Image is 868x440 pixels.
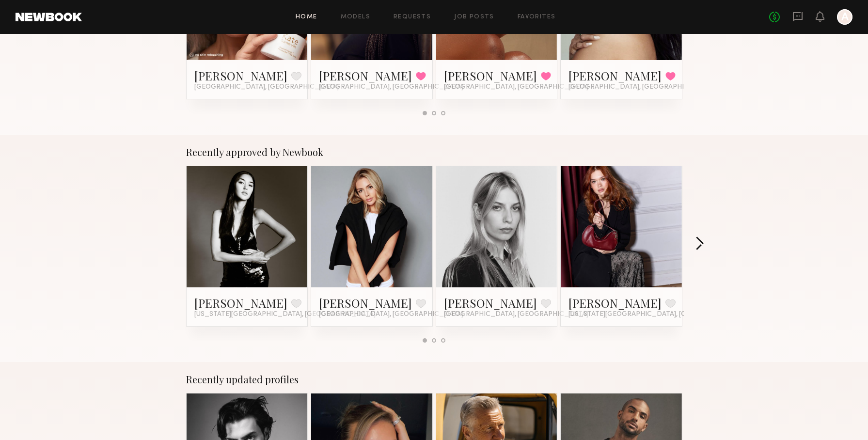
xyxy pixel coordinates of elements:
a: Favorites [518,14,556,20]
span: [GEOGRAPHIC_DATA], [GEOGRAPHIC_DATA] [444,83,588,91]
a: Job Posts [454,14,494,20]
a: [PERSON_NAME] [444,68,537,83]
a: [PERSON_NAME] [319,68,412,83]
a: Home [296,14,317,20]
a: [PERSON_NAME] [194,295,287,311]
span: [GEOGRAPHIC_DATA], [GEOGRAPHIC_DATA] [319,83,463,91]
a: [PERSON_NAME] [568,68,662,83]
span: [GEOGRAPHIC_DATA], [GEOGRAPHIC_DATA] [319,311,463,318]
span: [US_STATE][GEOGRAPHIC_DATA], [GEOGRAPHIC_DATA] [194,311,376,318]
span: [GEOGRAPHIC_DATA], [GEOGRAPHIC_DATA] [568,83,713,91]
a: A [837,9,852,25]
a: [PERSON_NAME] [194,68,287,83]
a: [PERSON_NAME] [444,295,537,311]
div: Recently updated profiles [186,374,682,385]
a: Models [341,14,370,20]
span: [GEOGRAPHIC_DATA], [GEOGRAPHIC_DATA] [444,311,588,318]
a: [PERSON_NAME] [568,295,662,311]
span: [US_STATE][GEOGRAPHIC_DATA], [GEOGRAPHIC_DATA] [568,311,750,318]
a: [PERSON_NAME] [319,295,412,311]
div: Recently approved by Newbook [186,146,682,158]
span: [GEOGRAPHIC_DATA], [GEOGRAPHIC_DATA] [194,83,339,91]
a: Requests [394,14,431,20]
